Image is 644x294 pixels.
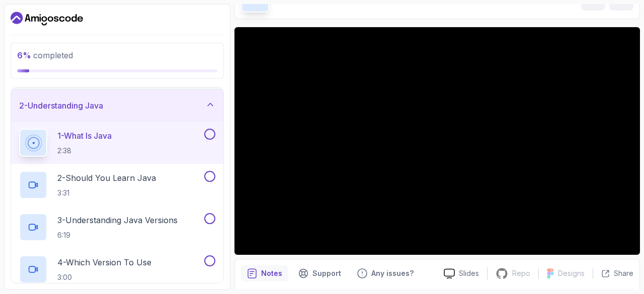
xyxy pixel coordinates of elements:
[57,146,112,156] p: 2:38
[57,230,178,240] p: 6:19
[292,265,347,281] button: Support button
[312,268,341,278] p: Support
[261,268,282,278] p: Notes
[57,214,178,226] p: 3 - Understanding Java Versions
[57,272,151,282] p: 3:00
[57,256,151,268] p: 4 - Which Version To Use
[17,50,31,60] span: 6 %
[558,268,585,278] p: Designs
[19,255,215,283] button: 4-Which Version To Use3:00
[234,27,640,255] iframe: 1 - What is Java
[57,188,156,198] p: 3:31
[57,172,156,184] p: 2 - Should You Learn Java
[593,268,633,278] button: Share
[19,171,215,199] button: 2-Should You Learn Java3:31
[17,50,73,60] span: completed
[19,213,215,241] button: 3-Understanding Java Versions6:19
[11,11,83,27] a: Dashboard
[57,130,112,142] p: 1 - What Is Java
[436,268,487,279] a: Slides
[241,265,288,281] button: notes button
[19,129,215,157] button: 1-What Is Java2:38
[614,268,633,278] p: Share
[19,100,103,112] h3: 2 - Understanding Java
[351,265,420,281] button: Feedback button
[371,268,414,278] p: Any issues?
[459,268,479,278] p: Slides
[512,268,530,278] p: Repo
[11,89,223,122] button: 2-Understanding Java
